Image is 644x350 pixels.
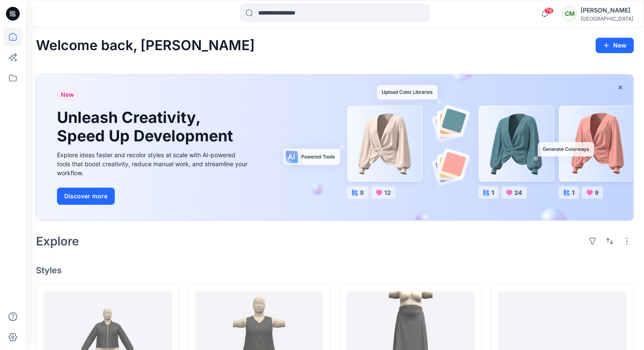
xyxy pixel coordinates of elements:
[562,6,577,21] div: CM
[57,150,250,177] div: Explore ideas faster and recolor styles at scale with AI-powered tools that boost creativity, red...
[36,265,634,275] h4: Styles
[36,38,255,54] h2: Welcome back, [PERSON_NAME]
[581,5,633,15] div: [PERSON_NAME]
[57,108,237,145] h1: Unleash Creativity, Speed Up Development
[581,15,633,22] div: [GEOGRAPHIC_DATA]
[596,38,634,53] button: New
[57,188,250,205] a: Discover more
[36,234,79,248] h2: Explore
[61,90,74,100] span: New
[57,188,115,205] button: Discover more
[544,7,554,14] span: 76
